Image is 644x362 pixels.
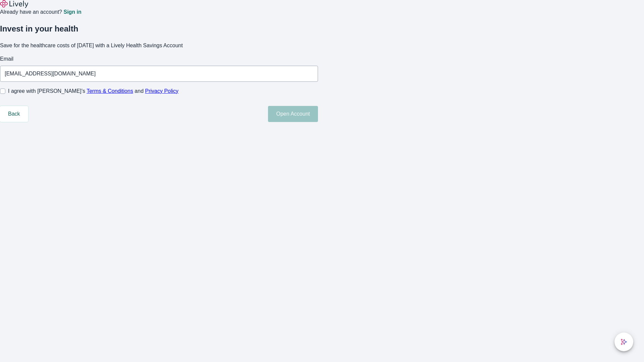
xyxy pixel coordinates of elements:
button: chat [614,333,633,351]
a: Privacy Policy [145,88,179,94]
a: Sign in [63,9,81,15]
a: Terms & Conditions [87,88,133,94]
svg: Lively AI Assistant [621,339,627,345]
span: I agree with [PERSON_NAME]’s and [8,87,178,95]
